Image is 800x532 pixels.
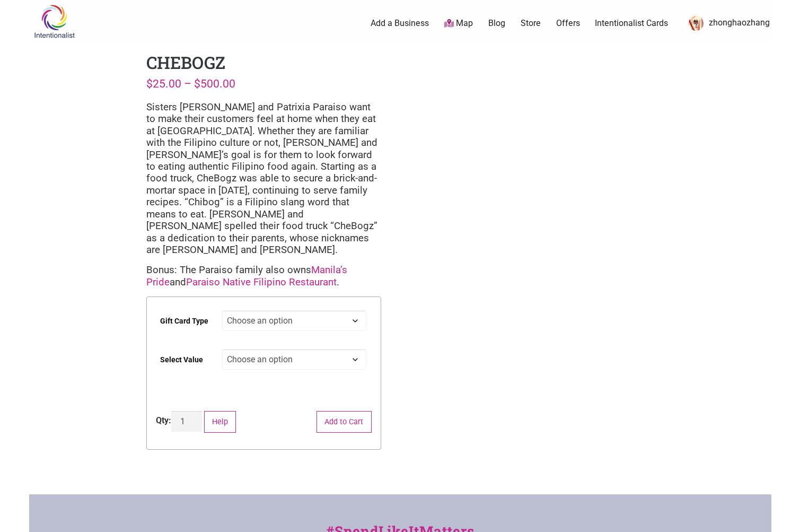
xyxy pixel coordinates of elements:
[156,414,171,427] div: Qty:
[29,4,80,39] img: Intentionalist
[146,264,381,288] p: Bonus: The Paraiso family also owns and .
[488,18,505,29] a: Blog
[146,264,347,287] a: Manila’s Pride
[556,18,580,29] a: Offers
[194,77,235,90] bdi: 500.00
[171,411,202,432] input: Product quantity
[186,276,337,288] a: Paraiso Native Filipino Restaurant
[317,411,372,433] button: Add to Cart
[146,77,153,90] span: $
[146,77,181,90] bdi: 25.00
[146,101,381,256] p: Sisters [PERSON_NAME] and Patrixia Paraiso want to make their customers feel at home when they ea...
[160,309,208,333] label: Gift Card Type
[184,77,191,90] span: –
[595,18,668,29] a: Intentionalist Cards
[371,18,429,29] a: Add a Business
[146,51,225,74] h1: CheBogz
[521,18,541,29] a: Store
[444,18,473,30] a: Map
[204,411,236,433] button: Help
[160,348,203,372] label: Select Value
[194,77,200,90] span: $
[683,14,770,33] a: zhonghaozhang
